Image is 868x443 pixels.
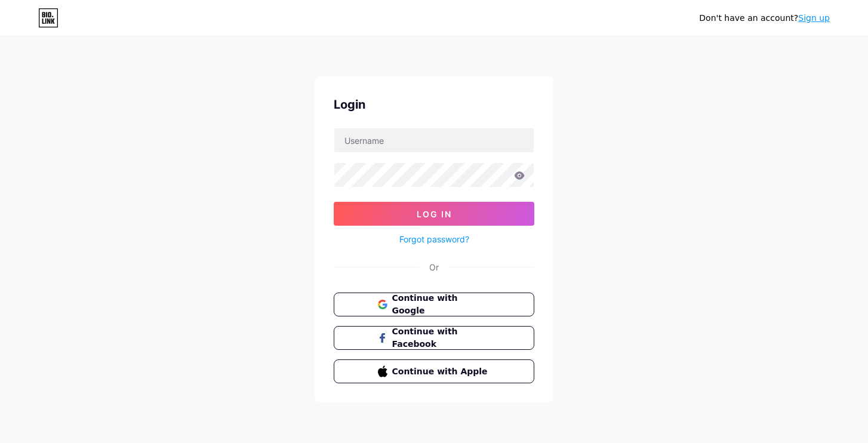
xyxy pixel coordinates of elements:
[699,12,830,24] div: Don't have an account?
[798,13,830,23] a: Sign up
[334,293,534,316] button: Continue with Google
[399,233,469,245] a: Forgot password?
[417,209,452,219] span: Log In
[334,359,534,383] button: Continue with Apple
[334,96,534,113] div: Login
[392,365,491,378] span: Continue with Apple
[334,128,534,152] input: Username
[429,261,439,273] div: Or
[334,326,534,350] button: Continue with Facebook
[392,325,491,350] span: Continue with Facebook
[334,202,534,226] button: Log In
[392,292,491,317] span: Continue with Google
